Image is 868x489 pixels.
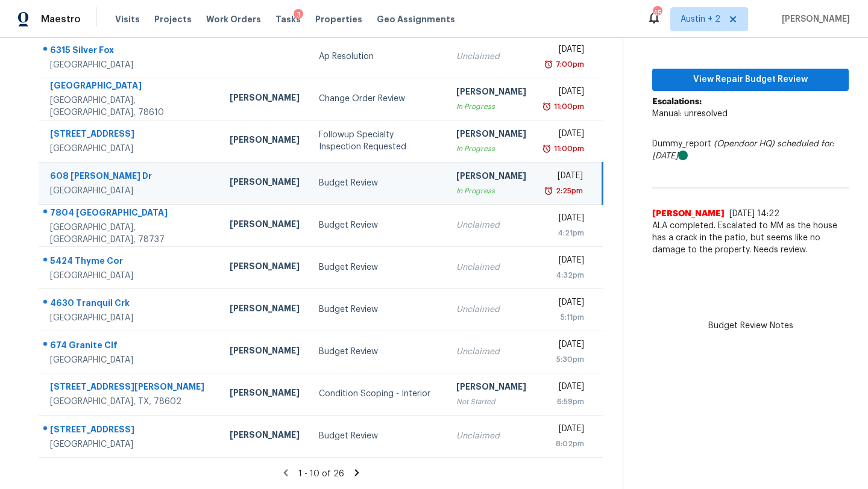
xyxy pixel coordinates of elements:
div: [DATE] [546,338,584,354]
div: [PERSON_NAME] [230,302,300,317]
div: [DATE] [546,381,584,396]
span: 1 - 10 of 26 [298,470,344,478]
div: [GEOGRAPHIC_DATA], [GEOGRAPHIC_DATA], 78610 [50,95,210,119]
div: [GEOGRAPHIC_DATA] [50,185,210,197]
div: [DATE] [546,128,584,143]
div: 11:00pm [552,143,584,155]
div: 5424 Thyme Cor [50,255,210,270]
div: [PERSON_NAME] [230,218,300,233]
div: [GEOGRAPHIC_DATA] [50,354,210,366]
span: Tasks [275,15,301,23]
div: [PERSON_NAME] [230,92,300,107]
div: [DATE] [546,423,584,438]
i: scheduled for: [DATE] [652,140,834,160]
div: [DATE] [546,212,584,227]
div: Condition Scoping - Interior [319,388,437,400]
div: [PERSON_NAME] [230,134,300,149]
div: [PERSON_NAME] [456,170,526,185]
button: View Repair Budget Review [652,69,849,91]
span: [DATE] 14:22 [729,210,779,218]
i: (Opendoor HQ) [714,140,775,148]
div: [GEOGRAPHIC_DATA], [GEOGRAPHIC_DATA], 78737 [50,222,210,246]
div: [DATE] [546,170,583,185]
div: Unclaimed [456,261,526,273]
div: [PERSON_NAME] [456,86,526,101]
div: 5:11pm [546,311,584,323]
div: Unclaimed [456,304,526,316]
div: [PERSON_NAME] [230,429,300,444]
div: [PERSON_NAME] [230,344,300,360]
div: Dummy_report [652,138,849,162]
span: Austin + 2 [681,13,720,25]
div: 4630 Tranquil Crk [50,297,210,312]
b: Escalations: [652,98,702,106]
span: Manual: unresolved [652,110,728,118]
span: Geo Assignments [377,13,455,25]
div: 6315 Silver Fox [50,44,210,59]
span: Work Orders [206,13,261,25]
div: [GEOGRAPHIC_DATA] [50,438,210,450]
div: [GEOGRAPHIC_DATA] [50,312,210,324]
div: [PERSON_NAME] [456,381,526,396]
div: [PERSON_NAME] [456,128,526,143]
img: Overdue Alarm Icon [544,58,553,70]
span: View Repair Budget Review [662,72,839,87]
div: 4:32pm [546,269,584,281]
div: 2:25pm [553,185,583,197]
div: [STREET_ADDRESS] [50,423,210,438]
img: Overdue Alarm Icon [542,101,552,113]
div: 5:30pm [546,354,584,366]
div: In Progress [456,101,526,113]
div: Budget Review [319,430,437,442]
div: Ap Resolution [319,51,437,63]
div: 45 [653,7,661,19]
div: [GEOGRAPHIC_DATA], TX, 78602 [50,396,210,408]
span: [PERSON_NAME] [777,13,850,25]
span: Projects [154,13,192,25]
div: Unclaimed [456,346,526,358]
span: Maestro [41,13,81,25]
span: Budget Review Notes [701,320,800,332]
div: 674 Granite Clf [50,339,210,354]
div: [STREET_ADDRESS] [50,128,210,143]
div: [DATE] [546,296,584,311]
div: Unclaimed [456,219,526,231]
div: [DATE] [546,254,584,269]
div: In Progress [456,185,526,197]
div: Budget Review [319,304,437,316]
div: Budget Review [319,346,437,358]
span: Properties [315,13,362,25]
div: 608 [PERSON_NAME] Dr [50,170,210,185]
div: [PERSON_NAME] [230,176,300,191]
img: Overdue Alarm Icon [542,143,552,155]
div: In Progress [456,143,526,155]
div: [GEOGRAPHIC_DATA] [50,59,210,71]
div: [GEOGRAPHIC_DATA] [50,143,210,155]
div: 8:02pm [546,438,584,450]
div: 7804 [GEOGRAPHIC_DATA] [50,207,210,222]
span: [PERSON_NAME] [652,208,725,220]
div: [GEOGRAPHIC_DATA] [50,79,210,95]
span: ALA completed. Escalated to MM as the house has a crack in the patio, but seems like no damage to... [652,220,849,256]
span: Visits [115,13,140,25]
div: 3 [294,9,303,21]
div: [PERSON_NAME] [230,260,300,275]
div: Followup Specialty Inspection Requested [319,129,437,153]
div: Change Order Review [319,93,437,105]
div: Unclaimed [456,430,526,442]
div: Not Started [456,396,526,408]
div: [STREET_ADDRESS][PERSON_NAME] [50,381,210,396]
div: 7:00pm [553,58,584,70]
div: [DATE] [546,43,584,58]
div: 6:59pm [546,396,584,408]
div: 11:00pm [552,101,584,113]
div: [GEOGRAPHIC_DATA] [50,270,210,282]
img: Overdue Alarm Icon [544,185,553,197]
div: Budget Review [319,219,437,231]
div: 4:21pm [546,227,584,239]
div: Budget Review [319,177,437,189]
div: [DATE] [546,86,584,101]
div: [PERSON_NAME] [230,387,300,402]
div: Budget Review [319,261,437,273]
div: Unclaimed [456,51,526,63]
